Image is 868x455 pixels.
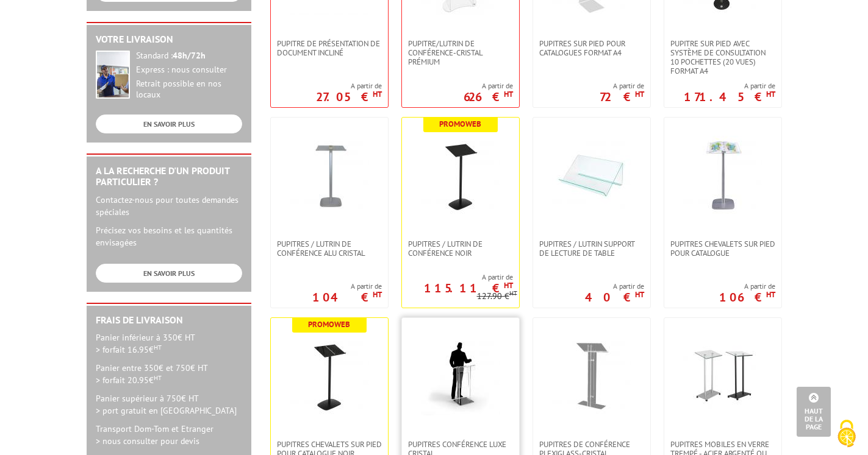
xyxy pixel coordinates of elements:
[600,81,644,91] span: A partir de
[464,81,513,91] span: A partir de
[402,272,513,282] span: A partir de
[316,81,382,91] span: A partir de
[684,81,775,91] span: A partir de
[373,89,382,99] sup: HT
[312,294,382,301] p: 104 €
[664,39,781,76] a: Pupitre sur pied avec système de consultation 10 pochettes (20 vues) format A4
[96,405,237,416] span: > port gratuit en [GEOGRAPHIC_DATA]
[96,436,199,446] span: > nous consulter pour devis
[154,343,162,351] sup: HT
[96,344,162,355] span: > forfait 16.95€
[402,239,519,258] a: Pupitres / lutrin de conférence Noir
[96,115,242,133] a: EN SAVOIR PLUS
[719,281,775,291] span: A partir de
[533,39,650,57] a: Pupitres sur pied pour catalogues format A4
[600,93,644,101] p: 72 €
[509,289,517,297] sup: HT
[136,65,242,76] div: Express : nous consulter
[585,281,644,291] span: A partir de
[424,284,513,292] p: 115.11 €
[96,34,242,45] h2: Votre livraison
[635,289,644,300] sup: HT
[533,239,650,258] a: Pupitres / Lutrin support de lecture de table
[797,387,831,437] a: Haut de la page
[464,93,513,101] p: 626 €
[373,289,382,300] sup: HT
[539,39,644,57] span: Pupitres sur pied pour catalogues format A4
[96,315,242,326] h2: Frais de Livraison
[439,119,481,129] b: Promoweb
[719,294,775,301] p: 106 €
[683,336,762,415] img: Pupitres mobiles en verre trempé - acier argenté ou noir Design
[277,239,382,258] span: Pupitres / lutrin de conférence Alu Cristal
[825,414,868,455] button: Cookies (fenêtre modale)
[96,392,242,417] p: Panier supérieur à 750€ HT
[670,239,775,258] span: PUPITRES CHEVALETS SUR PIED POUR CATALOGUE
[96,166,242,187] h2: A la recherche d'un produit particulier ?
[96,362,242,386] p: Panier entre 350€ et 750€ HT
[277,39,382,57] span: Pupitre de présentation de document incliné
[290,136,369,215] img: Pupitres / lutrin de conférence Alu Cristal
[421,136,500,215] img: Pupitres / lutrin de conférence Noir
[96,423,242,447] p: Transport Dom-Tom et Etranger
[96,224,242,249] p: Précisez vos besoins et les quantités envisagées
[96,264,242,283] a: EN SAVOIR PLUS
[96,331,242,356] p: Panier inférieur à 350€ HT
[136,51,242,62] div: Standard :
[173,50,206,61] strong: 48h/72h
[766,89,775,99] sup: HT
[154,373,162,382] sup: HT
[136,79,242,101] div: Retrait possible en nos locaux
[585,294,644,301] p: 40 €
[504,89,513,99] sup: HT
[670,39,775,76] span: Pupitre sur pied avec système de consultation 10 pochettes (20 vues) format A4
[308,319,350,330] b: Promoweb
[402,39,519,66] a: Pupitre/Lutrin de conférence-Cristal Prémium
[312,281,382,291] span: A partir de
[316,93,382,101] p: 27.05 €
[766,289,775,300] sup: HT
[96,375,162,386] span: > forfait 20.95€
[504,280,513,291] sup: HT
[477,292,517,301] p: 127.90 €
[290,336,369,415] img: PUPITRES CHEVALETS SUR PIED POUR CATALOGUE NOIR
[684,93,775,101] p: 171.45 €
[664,239,781,258] a: PUPITRES CHEVALETS SUR PIED POUR CATALOGUE
[96,194,242,218] p: Contactez-nous pour toutes demandes spéciales
[831,418,862,449] img: Cookies (fenêtre modale)
[408,39,513,66] span: Pupitre/Lutrin de conférence-Cristal Prémium
[271,239,388,258] a: Pupitres / lutrin de conférence Alu Cristal
[552,336,631,415] img: Pupitres de conférence plexiglass-cristal
[552,136,631,215] img: Pupitres / Lutrin support de lecture de table
[635,89,644,99] sup: HT
[421,336,500,415] img: Pupitres Conférence Luxe Cristal
[96,51,130,99] img: widget-livraison.jpg
[271,39,388,57] a: Pupitre de présentation de document incliné
[683,136,762,215] img: PUPITRES CHEVALETS SUR PIED POUR CATALOGUE
[408,239,513,258] span: Pupitres / lutrin de conférence Noir
[539,239,644,258] span: Pupitres / Lutrin support de lecture de table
